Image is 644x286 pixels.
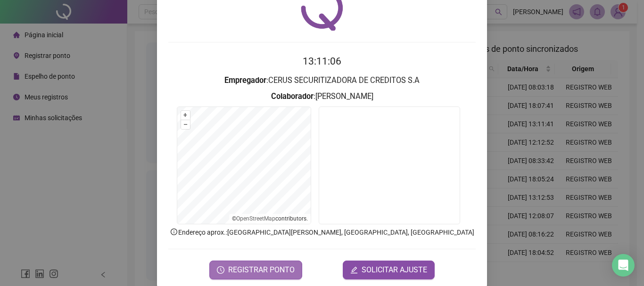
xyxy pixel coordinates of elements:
span: SOLICITAR AJUSTE [362,264,427,276]
h3: : CERUS SECURITIZADORA DE CREDITOS S.A [168,74,476,87]
div: Open Intercom Messenger [612,254,635,277]
span: info-circle [170,228,178,236]
h3: : [PERSON_NAME] [168,90,476,103]
button: + [181,111,190,120]
button: editSOLICITAR AJUSTE [343,261,435,279]
span: clock-circle [217,266,224,274]
a: OpenStreetMap [236,215,275,222]
span: edit [350,266,358,274]
strong: Colaborador [271,92,314,101]
span: REGISTRAR PONTO [228,264,295,276]
time: 13:11:06 [303,56,341,67]
li: © contributors. [232,215,308,222]
p: Endereço aprox. : [GEOGRAPHIC_DATA][PERSON_NAME], [GEOGRAPHIC_DATA], [GEOGRAPHIC_DATA] [168,227,476,237]
strong: Empregador [224,76,266,85]
button: – [181,120,190,129]
button: REGISTRAR PONTO [209,261,302,279]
